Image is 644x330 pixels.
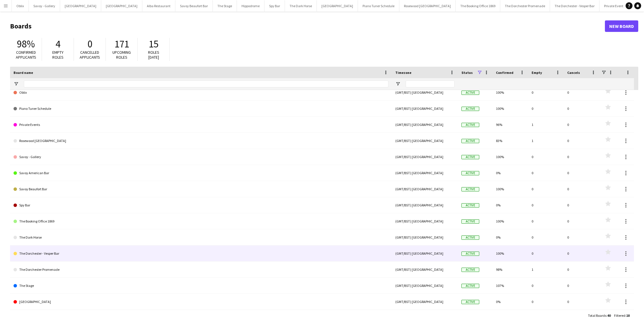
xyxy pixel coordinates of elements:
[392,245,458,261] div: (GMT/BST) [GEOGRAPHIC_DATA]
[14,165,388,181] a: Savoy American Bar
[614,313,625,318] span: Filtered
[492,101,528,116] div: 100%
[528,294,564,310] div: 0
[17,38,35,50] span: 98%
[395,81,400,87] button: Open Filter Menu
[264,0,285,11] button: Spy Bar
[492,294,528,310] div: 0%
[395,70,411,75] span: Timezone
[14,70,33,75] span: Board name
[532,70,542,75] span: Empty
[564,197,599,213] div: 0
[14,278,388,294] a: The Stage
[14,197,388,213] a: Spy Bar
[528,165,564,181] div: 0
[55,38,60,50] span: 4
[492,278,528,293] div: 107%
[392,278,458,293] div: (GMT/BST) [GEOGRAPHIC_DATA]
[24,80,388,87] input: Board name Filter Input
[149,38,158,50] span: 15
[60,0,101,11] button: [GEOGRAPHIC_DATA]
[14,149,388,165] a: Savoy - Gallery
[112,50,131,60] span: Upcoming roles
[492,117,528,133] div: 96%
[461,139,479,143] span: Active
[564,117,599,133] div: 0
[564,278,599,293] div: 0
[461,268,479,272] span: Active
[461,203,479,208] span: Active
[492,262,528,277] div: 98%
[461,70,473,75] span: Status
[528,133,564,149] div: 1
[607,313,611,318] span: 40
[588,313,606,318] span: Total Boards
[614,310,630,321] div: :
[599,0,630,11] button: Private Events
[461,284,479,288] span: Active
[14,262,388,278] a: The Dorchester Promenade
[14,81,19,87] button: Open Filter Menu
[528,117,564,133] div: 1
[14,213,388,229] a: The Booking Office 1869
[528,197,564,213] div: 0
[392,229,458,245] div: (GMT/BST) [GEOGRAPHIC_DATA]
[392,133,458,149] div: (GMT/BST) [GEOGRAPHIC_DATA]
[142,0,175,11] button: Alba Restaurant
[528,101,564,116] div: 0
[588,310,611,321] div: :
[605,20,638,32] a: New Board
[564,165,599,181] div: 0
[496,70,513,75] span: Confirmed
[10,22,605,30] h1: Boards
[528,262,564,277] div: 1
[14,294,388,310] a: [GEOGRAPHIC_DATA]
[213,0,237,11] button: The Stage
[492,165,528,181] div: 0%
[492,197,528,213] div: 0%
[564,213,599,229] div: 0
[567,70,580,75] span: Cancels
[626,313,630,318] span: 18
[564,294,599,310] div: 0
[461,300,479,304] span: Active
[492,245,528,261] div: 100%
[564,133,599,149] div: 0
[461,107,479,111] span: Active
[492,85,528,100] div: 100%
[285,0,317,11] button: The Dark Horse
[456,0,500,11] button: The Booking Office 1869
[528,245,564,261] div: 0
[461,187,479,191] span: Active
[392,85,458,100] div: (GMT/BST) [GEOGRAPHIC_DATA]
[14,229,388,245] a: The Dark Horse
[14,181,388,197] a: Savoy Beaufort Bar
[564,262,599,277] div: 0
[399,0,456,11] button: Rosewood [GEOGRAPHIC_DATA]
[461,155,479,159] span: Active
[564,149,599,165] div: 0
[12,0,29,11] button: Oblix
[528,85,564,100] div: 0
[564,229,599,245] div: 0
[392,101,458,116] div: (GMT/BST) [GEOGRAPHIC_DATA]
[564,101,599,116] div: 0
[492,133,528,149] div: 83%
[237,0,264,11] button: Hippodrome
[528,278,564,293] div: 0
[14,101,388,117] a: Piano Tuner Schedule
[461,91,479,95] span: Active
[461,219,479,224] span: Active
[392,262,458,277] div: (GMT/BST) [GEOGRAPHIC_DATA]
[114,38,129,50] span: 171
[528,229,564,245] div: 0
[461,252,479,256] span: Active
[492,181,528,197] div: 100%
[80,50,100,60] span: Cancelled applicants
[492,229,528,245] div: 0%
[52,50,64,60] span: Empty roles
[29,0,60,11] button: Savoy - Gallery
[492,213,528,229] div: 100%
[14,245,388,262] a: The Dorchester - Vesper Bar
[101,0,142,11] button: [GEOGRAPHIC_DATA]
